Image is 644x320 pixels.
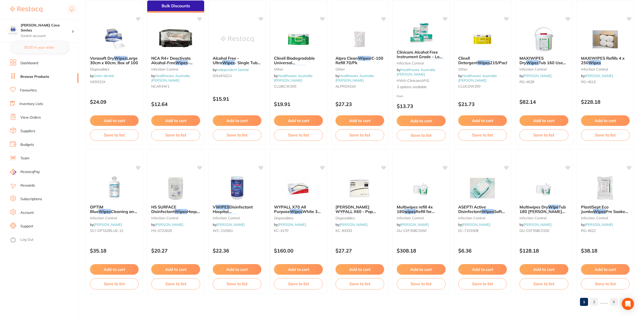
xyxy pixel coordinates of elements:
p: $27.27 [335,248,384,254]
small: infection control [90,216,139,220]
small: infection control [519,216,568,220]
small: other [335,67,384,71]
a: 1 [580,297,588,307]
span: by [90,74,114,78]
span: by [581,222,613,227]
a: Orien dental [94,74,114,78]
b: WYPALL X70 All Purpose Wipes White 35 x 42cm Pack of 300 [274,205,323,214]
span: RD-4622 [581,228,596,233]
p: $38.18 [581,248,630,254]
img: Clinell Biodegradable Universal Sanitising Wipes - 140/Flatpack [282,27,315,52]
span: Hospital Grade 180 Tub [151,209,203,219]
small: infection control [151,216,200,220]
img: Clinell Detergent Wipes 215/Pack [466,27,499,52]
span: 3 options available [397,85,445,90]
em: Wipes [593,209,606,214]
a: Dashboard [20,61,38,66]
b: HS SURFACE Disinfectant Wipes Hospital Grade 180 Tub [151,205,200,214]
b: PlastiSept Eco Jumbo Wipes Pre Soaked Refill of 70 [581,205,630,214]
button: Save to list [581,278,630,289]
button: Save to list [519,278,568,289]
span: by [397,67,435,77]
em: Wipes [431,59,444,64]
span: Tub 160 Use with Plastisept/IC100 [519,60,566,70]
a: View Orders [20,115,41,120]
b: Multiwipes refill 4x 180 wipes Refill for multiwipe tub [397,205,445,214]
p: $13.73 [397,103,445,109]
button: Add to cart [90,264,139,275]
em: Wipes [225,214,237,219]
button: Add to cart [274,115,323,126]
b: Alpro Clean Wipes IC-100 Refill 70/Pk [335,56,384,65]
span: V [213,204,216,209]
span: VER021X [90,80,105,84]
span: IDSAFIGCU [213,74,232,78]
button: Add to cart [213,264,261,275]
span: Disinfectant Hospital Grade [213,204,253,219]
span: Multiwipes Dry [519,204,548,209]
span: WC-210561 [213,228,233,233]
span: by [213,67,249,72]
a: Team [20,156,29,161]
button: Save to list [335,278,384,289]
span: KC-94333 [335,228,352,233]
b: Clinicare Alcohol Free Instrument Grade – Low Level Disinfectant Wipes [397,50,445,59]
span: by [213,222,245,227]
span: Clinell Detergent [458,56,478,65]
a: Independent Dental [217,67,249,72]
span: PlastiSept Eco Jumbo [581,204,608,214]
button: Save to list [151,129,200,140]
a: RestocqPay [10,169,40,175]
button: Add to cart [213,115,261,126]
a: [PERSON_NAME] [462,222,490,227]
img: HS SURFACE Disinfectant Wipes Hospital Grade 180 Tub [159,175,192,201]
img: Restocq Logo [10,7,42,13]
p: Switch account [21,33,72,39]
p: $15.91 [213,96,261,102]
p: $228.18 [581,99,630,105]
img: RestocqPay [10,169,16,175]
button: Save to list [458,129,507,140]
em: Wipes [159,65,171,70]
div: Bulk Discounts [147,1,204,13]
a: Inventory Lists [19,101,43,106]
button: Save to list [213,129,261,140]
span: Tub 180 [PERSON_NAME] dry [519,204,566,219]
span: HWA-clinicareAFIG [397,78,429,83]
small: infection control [581,216,630,220]
span: Pre Soaked Refill of 70 [581,209,628,219]
em: wipes [404,209,416,214]
b: MAXIWIPES Dry Wipes Tub 160 Use with Plastisept/IC100 [519,56,568,65]
small: Infection Control [151,67,200,71]
span: - White Cloth - 23 x 42.5cm, 115-Pack [335,214,382,223]
span: by [151,74,190,83]
button: Add to cart [458,264,507,275]
span: RestocqPay [20,169,40,174]
span: - 150 [151,60,193,70]
a: Subscriptions [20,197,42,202]
a: Account [20,210,34,215]
span: HS-5722626 [151,228,172,233]
span: Canister of 100 [213,214,258,223]
a: [PERSON_NAME] [339,222,367,227]
span: Multiwipes refill 4x 180 [397,204,433,214]
button: Add to cart [335,115,384,126]
img: Verasoft Dry Wipes Large 30cm x 60cm, Box of 100 [98,27,131,52]
span: by [581,74,613,78]
button: Add to cart [519,115,568,126]
em: Wipes [480,214,492,219]
em: Wipes [175,60,188,65]
button: Save to list [274,278,323,289]
em: Wipes [293,65,305,70]
span: from [397,94,403,98]
span: by [458,74,497,83]
a: [PERSON_NAME] [523,222,551,227]
p: $160.00 [274,248,323,254]
small: Infection Control [397,61,445,65]
a: Support [20,224,33,229]
img: PlastiSept Eco Jumbo Wipes Pre Soaked Refill of 70 [589,175,622,201]
em: Wipes [526,60,539,65]
a: Favourites [20,88,37,93]
em: Wipes [175,209,187,214]
span: NCA R4+ Deactivate Alcohol-Free [151,56,191,65]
